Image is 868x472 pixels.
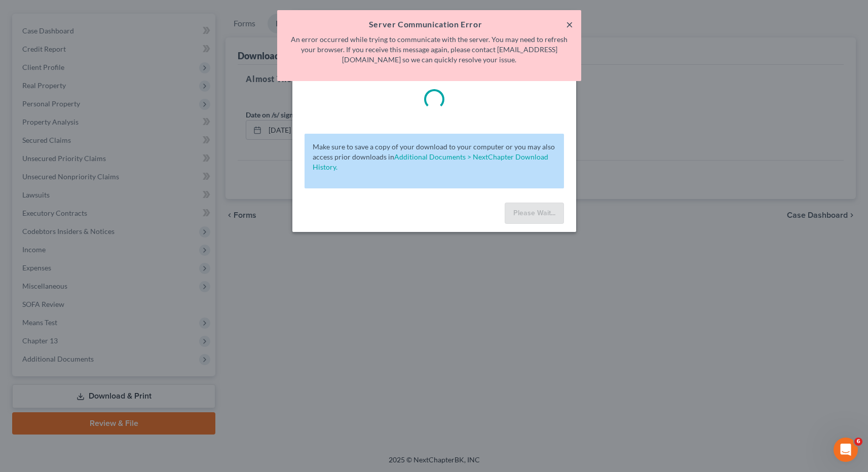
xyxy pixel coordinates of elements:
[285,18,573,30] h5: Server Communication Error
[313,152,548,171] a: Additional Documents > NextChapter Download History.
[505,203,564,224] button: Please Wait...
[313,142,556,172] p: Make sure to save a copy of your download to your computer or you may also access prior downloads in
[566,18,573,30] button: ×
[513,209,555,217] span: Please Wait...
[834,438,858,462] iframe: Intercom live chat
[854,438,862,446] span: 6
[285,34,573,65] p: An error occurred while trying to communicate with the server. You may need to refresh your brows...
